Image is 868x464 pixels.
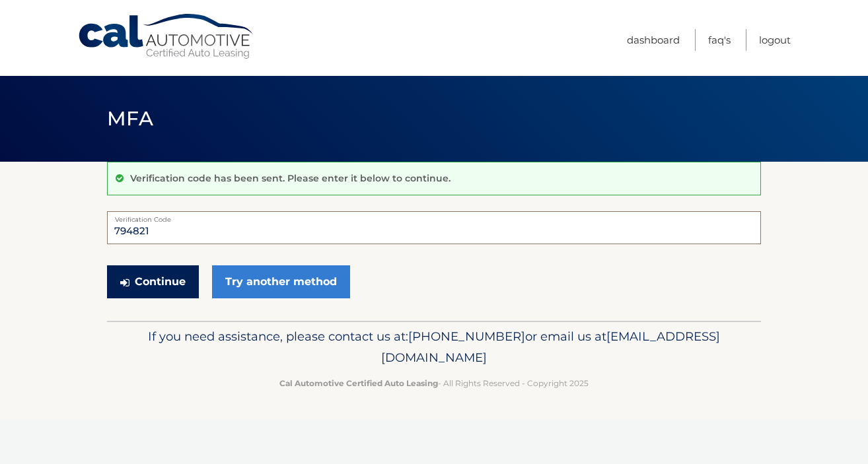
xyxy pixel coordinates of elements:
label: Verification Code [107,211,761,222]
a: Dashboard [627,29,680,51]
a: Try another method [212,265,350,298]
span: MFA [107,106,153,131]
p: If you need assistance, please contact us at: or email us at [116,326,752,368]
span: [PHONE_NUMBER] [408,329,525,344]
span: [EMAIL_ADDRESS][DOMAIN_NAME] [381,329,720,365]
strong: Cal Automotive Certified Auto Leasing [279,378,438,388]
p: - All Rights Reserved - Copyright 2025 [116,376,752,390]
a: FAQ's [708,29,731,51]
p: Verification code has been sent. Please enter it below to continue. [130,172,451,184]
a: Cal Automotive [77,13,256,60]
input: Verification Code [107,211,761,244]
a: Logout [759,29,791,51]
button: Continue [107,265,199,298]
